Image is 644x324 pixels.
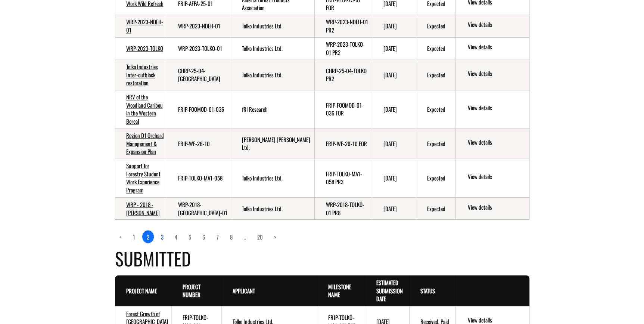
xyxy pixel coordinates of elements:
[416,159,455,197] td: Expected
[455,37,529,60] td: action menu
[416,15,455,37] td: Expected
[383,174,396,182] time: [DATE]
[170,230,182,243] a: page 4
[142,230,154,243] a: 2
[314,15,372,37] td: WRP-2023-NDEH-01 PR2
[314,159,372,197] td: FRIP-TOLKO-MA1-058 PR3
[467,70,526,78] a: View details
[416,37,455,60] td: Expected
[126,161,161,194] a: Support for Forestry Student Work Experience Program
[167,129,231,159] td: FRIP-WF-26-10
[167,159,231,197] td: FRIP-TOLKO-MA1-058
[383,44,396,52] time: [DATE]
[467,21,526,30] a: View details
[233,286,255,294] a: Applicant
[231,159,314,197] td: Tolko Industries Ltd.
[372,37,416,60] td: 10/30/2025
[372,90,416,129] td: 10/31/2025
[167,37,231,60] td: WRP-2023-TOLKO-01
[372,197,416,219] td: 11/29/2025
[115,245,529,271] h4: Submitted
[314,197,372,219] td: WRP-2018-TOLKO-01 PR8
[239,230,251,243] a: Load more pages
[253,230,267,243] a: page 20
[167,197,231,219] td: WRP-2018-TOLKO-01
[115,159,167,197] td: Support for Forestry Student Work Experience Program
[231,197,314,219] td: Tolko Industries Ltd.
[467,43,526,52] a: View details
[455,159,529,197] td: action menu
[372,129,416,159] td: 11/27/2025
[115,129,167,159] td: Region D1 Orchard Management & Expansion Plan
[126,131,164,155] a: Region D1 Orchard Management & Expansion Plan
[383,22,396,30] time: [DATE]
[467,173,526,182] a: View details
[372,60,416,90] td: 10/30/2025
[455,90,529,129] td: action menu
[416,129,455,159] td: Expected
[416,90,455,129] td: Expected
[455,15,529,37] td: action menu
[328,282,351,298] a: Milestone Name
[455,275,529,306] th: Actions
[467,138,526,147] a: View details
[314,37,372,60] td: WRP-2023-TOLKO-01 PR2
[372,159,416,197] td: 11/29/2025
[126,200,160,216] a: WRP - 2018 - [PERSON_NAME]
[156,230,168,243] a: page 3
[167,15,231,37] td: WRP-2023-NDEH-01
[115,15,167,37] td: WRP-2023-NDEH-01
[383,71,396,79] time: [DATE]
[198,230,210,243] a: page 6
[314,90,372,129] td: FRIP-FOOMOD-01-036 FOR
[416,197,455,219] td: Expected
[231,129,314,159] td: West Fraser Mills Ltd.
[372,15,416,37] td: 10/30/2025
[383,105,396,113] time: [DATE]
[231,60,314,90] td: Tolko Industries Ltd.
[416,60,455,90] td: Expected
[126,62,158,87] a: Tolko Industries Inter-cutblock restoration
[126,44,163,52] a: WRP-2023-TOLKO
[231,15,314,37] td: Tolko Industries Ltd.
[115,90,167,129] td: NRV of the Woodland Caribou in the Western Boreal
[126,93,163,125] a: NRV of the Woodland Caribou in the Western Boreal
[420,286,435,294] a: Status
[270,230,281,243] a: Next page
[383,204,396,212] time: [DATE]
[167,90,231,129] td: FRIP-FOOMOD-01-036
[225,230,237,243] a: page 8
[115,197,167,219] td: WRP - 2018 - Tolko
[314,129,372,159] td: FRIP-WF-26-10 FOR
[184,230,196,243] a: page 5
[183,282,200,298] a: Project Number
[167,60,231,90] td: CHRP-25-04-TOLKO
[212,230,223,243] a: page 7
[115,60,167,90] td: Tolko Industries Inter-cutblock restoration
[231,37,314,60] td: Tolko Industries Ltd.
[126,286,157,294] a: Project Name
[455,60,529,90] td: action menu
[115,37,167,60] td: WRP-2023-TOLKO
[115,230,126,243] a: Previous page
[376,278,402,302] a: Estimated Submission Date
[126,18,163,34] a: WRP-2023-NDEH-01
[455,129,529,159] td: action menu
[314,60,372,90] td: CHRP-25-04-TOLKO PR2
[231,90,314,129] td: fRI Research
[467,203,526,212] a: View details
[455,197,529,219] td: action menu
[128,230,140,243] a: page 1
[383,139,396,148] time: [DATE]
[467,104,526,113] a: View details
